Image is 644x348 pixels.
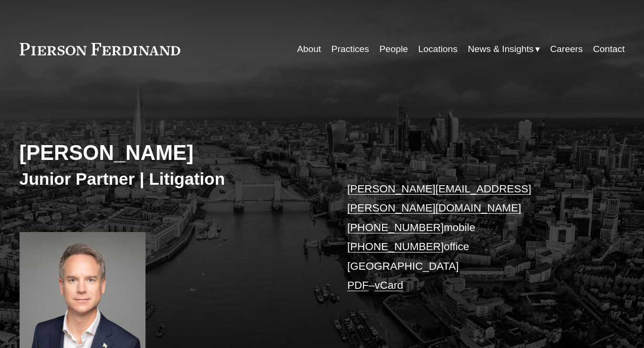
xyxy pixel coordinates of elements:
[347,179,600,295] p: mobile office [GEOGRAPHIC_DATA] –
[593,40,624,58] a: Contact
[297,40,321,58] a: About
[20,169,322,190] h3: Junior Partner | Litigation
[550,40,582,58] a: Careers
[374,279,403,291] a: vCard
[468,41,534,58] span: News & Insights
[20,140,322,166] h2: [PERSON_NAME]
[418,40,457,58] a: Locations
[347,221,444,233] a: [PHONE_NUMBER]
[332,40,369,58] a: Practices
[347,279,369,291] a: PDF
[379,40,408,58] a: People
[347,183,531,214] a: [PERSON_NAME][EMAIL_ADDRESS][PERSON_NAME][DOMAIN_NAME]
[347,241,444,253] a: [PHONE_NUMBER]
[468,40,540,58] a: folder dropdown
